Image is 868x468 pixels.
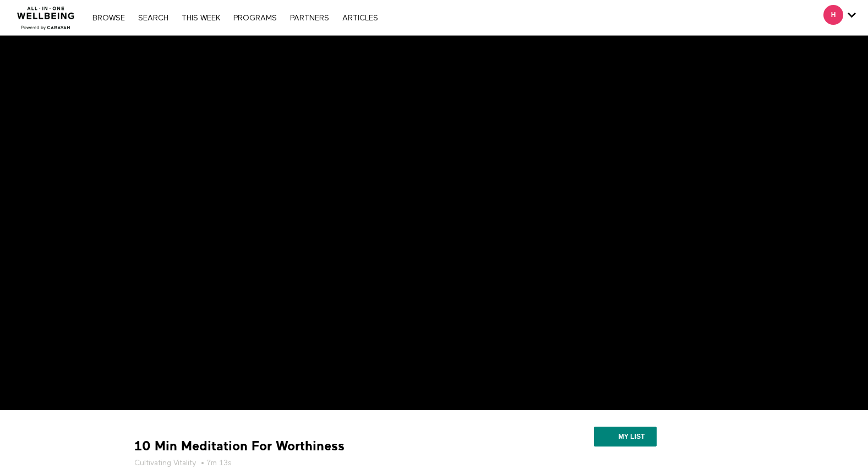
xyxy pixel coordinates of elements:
a: Browse [87,14,130,22]
strong: 10 Min Meditation For Worthiness [134,438,345,455]
a: Search [133,14,174,22]
a: THIS WEEK [176,14,226,22]
nav: Primary [87,12,383,23]
a: PARTNERS [285,14,335,22]
button: My list [594,427,656,447]
a: PROGRAMS [228,14,282,22]
a: ARTICLES [337,14,384,22]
